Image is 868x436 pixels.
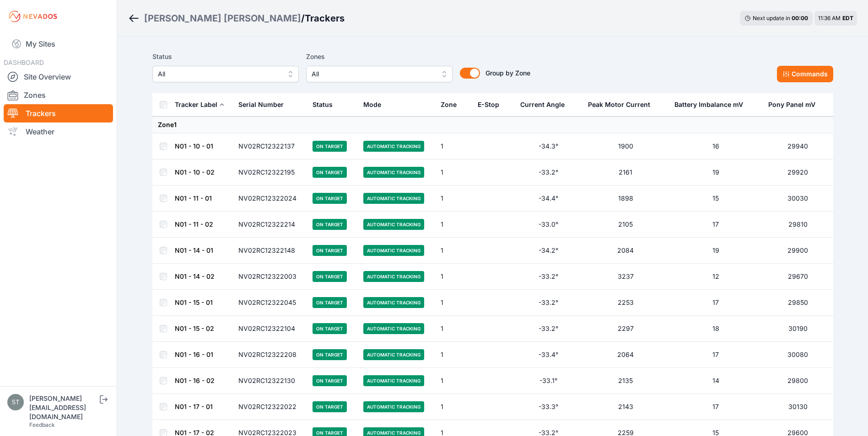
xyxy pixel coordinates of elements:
[4,58,44,66] span: DASHBOARD
[582,133,669,160] td: 1900
[763,368,833,394] td: 29800
[313,297,347,308] span: On Target
[313,100,333,109] div: Status
[435,160,472,186] td: 1
[763,290,833,316] td: 29850
[313,323,347,334] span: On Target
[435,394,472,420] td: 1
[313,349,347,360] span: On Target
[582,238,669,264] td: 2084
[4,33,113,55] a: My Sites
[520,100,565,109] div: Current Angle
[152,66,299,82] button: All
[763,394,833,420] td: 30130
[582,264,669,290] td: 3237
[175,100,217,109] div: Tracker Label
[763,316,833,342] td: 30190
[763,238,833,264] td: 29900
[582,212,669,238] td: 2105
[435,133,472,160] td: 1
[363,323,424,334] span: Automatic Tracking
[144,12,301,25] a: [PERSON_NAME] [PERSON_NAME]
[4,68,113,86] a: Site Overview
[238,100,284,109] div: Serial Number
[777,66,833,82] button: Commands
[152,51,299,62] label: Status
[674,100,743,109] div: Battery Imbalance mV
[435,186,472,212] td: 1
[763,264,833,290] td: 29670
[363,271,424,282] span: Automatic Tracking
[313,193,347,204] span: On Target
[313,245,347,256] span: On Target
[233,342,307,368] td: NV02RC12322208
[175,142,213,150] a: N01 - 10 - 01
[768,94,823,116] button: Pony Panel mV
[818,15,841,21] span: 11:36 AM
[582,394,669,420] td: 2143
[301,12,305,25] span: /
[669,133,762,160] td: 16
[669,316,762,342] td: 18
[515,368,582,394] td: -33.1°
[233,238,307,264] td: NV02RC12322148
[175,220,213,228] a: N01 - 11 - 02
[753,15,790,21] span: Next update in
[175,194,212,202] a: N01 - 11 - 01
[768,100,815,109] div: Pony Panel mV
[312,69,434,80] span: All
[233,316,307,342] td: NV02RC12322104
[515,133,582,160] td: -34.3°
[4,104,113,122] a: Trackers
[313,167,347,178] span: On Target
[29,394,98,421] div: [PERSON_NAME][EMAIL_ADDRESS][DOMAIN_NAME]
[7,9,59,24] img: Nevados
[669,394,762,420] td: 17
[233,133,307,160] td: NV02RC12322137
[582,186,669,212] td: 1898
[175,403,213,410] a: N01 - 17 - 01
[515,212,582,238] td: -33.0°
[515,290,582,316] td: -33.2°
[175,298,213,306] a: N01 - 15 - 01
[175,272,215,280] a: N01 - 14 - 02
[306,66,453,82] button: All
[238,94,291,116] button: Serial Number
[152,117,833,133] td: Zone 1
[29,421,55,428] a: Feedback
[306,51,453,62] label: Zones
[669,238,762,264] td: 19
[435,238,472,264] td: 1
[313,375,347,386] span: On Target
[588,94,658,116] button: Peak Motor Current
[128,6,345,30] nav: Breadcrumb
[478,94,507,116] button: E-Stop
[4,86,113,104] a: Zones
[515,186,582,212] td: -34.4°
[478,100,499,109] div: E-Stop
[669,212,762,238] td: 17
[515,316,582,342] td: -33.2°
[763,212,833,238] td: 29810
[435,290,472,316] td: 1
[233,290,307,316] td: NV02RC12322045
[305,12,345,25] h3: Trackers
[515,264,582,290] td: -33.2°
[582,290,669,316] td: 2253
[175,246,213,254] a: N01 - 14 - 01
[669,342,762,368] td: 17
[363,141,424,152] span: Automatic Tracking
[233,368,307,394] td: NV02RC12322130
[363,245,424,256] span: Automatic Tracking
[441,94,464,116] button: Zone
[175,377,215,384] a: N01 - 16 - 02
[792,15,808,22] div: 00 : 00
[158,69,280,80] span: All
[842,15,853,21] span: EDT
[363,100,381,109] div: Mode
[233,160,307,186] td: NV02RC12322195
[588,100,650,109] div: Peak Motor Current
[363,193,424,204] span: Automatic Tracking
[515,394,582,420] td: -33.3°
